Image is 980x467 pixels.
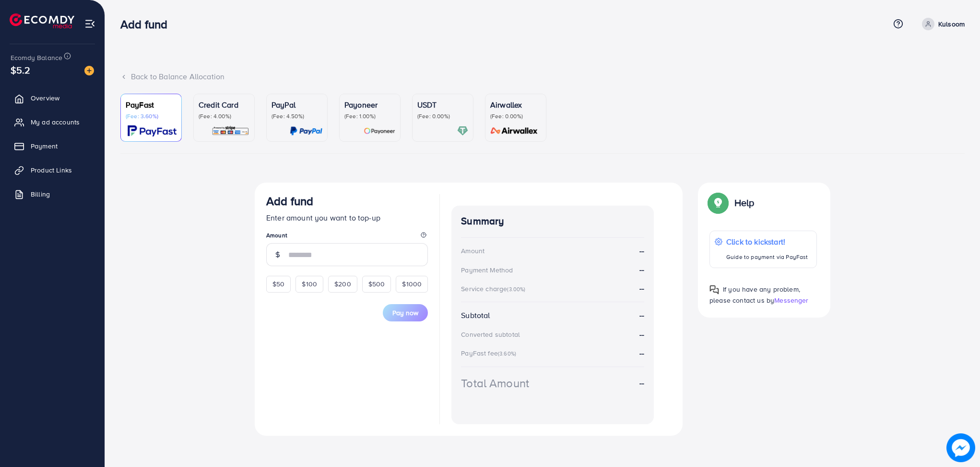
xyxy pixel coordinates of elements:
p: (Fee: 0.00%) [417,112,468,120]
div: PayFast fee [461,348,519,358]
h3: Add fund [266,194,313,208]
p: USDT [417,99,468,111]
span: $200 [334,279,351,289]
img: Popup guide [709,194,727,211]
span: If you have any problem, please contact us by [709,284,800,305]
img: card [457,125,468,136]
div: Total Amount [461,375,529,392]
span: Pay now [392,308,418,318]
strong: -- [639,329,644,340]
div: Payment Method [461,265,513,275]
span: Ecomdy Balance [11,53,62,62]
img: logo [10,13,74,28]
span: $100 [302,279,317,289]
p: (Fee: 3.60%) [126,112,177,120]
span: $1000 [402,279,422,289]
button: Pay now [383,304,428,321]
div: Converted subtotal [461,330,520,339]
div: Subtotal [461,310,490,321]
p: Enter amount you want to top-up [266,212,428,223]
a: Payment [7,136,97,156]
h3: Add fund [120,17,175,31]
span: Billing [31,189,50,199]
p: PayFast [126,99,177,111]
img: menu [84,18,95,29]
p: Kulsoom [938,18,965,30]
div: Back to Balance Allocation [120,71,965,82]
small: (3.00%) [507,285,525,293]
img: image [84,66,94,75]
p: (Fee: 4.50%) [272,112,322,120]
p: PayPal [272,99,322,111]
span: $500 [368,279,385,289]
p: (Fee: 4.00%) [199,112,249,120]
strong: -- [639,283,644,294]
span: Payment [31,141,58,151]
img: card [128,125,177,136]
strong: -- [639,378,644,389]
p: (Fee: 0.00%) [490,112,541,120]
strong: -- [639,348,644,358]
strong: -- [639,246,644,257]
div: Service charge [461,284,528,294]
p: Credit Card [199,99,249,111]
a: My ad accounts [7,112,97,132]
a: Product Links [7,160,97,180]
a: Overview [7,88,97,108]
div: Amount [461,246,484,256]
strong: -- [639,264,644,275]
small: (3.60%) [498,350,516,357]
p: Airwallex [490,99,541,111]
a: Billing [7,184,97,204]
h4: Summary [461,215,644,227]
span: Overview [31,93,59,103]
span: My ad accounts [31,117,80,127]
p: Guide to payment via PayFast [726,251,808,263]
p: (Fee: 1.00%) [344,112,395,120]
span: $5.2 [11,63,31,77]
p: Help [734,197,755,209]
span: Product Links [31,165,72,175]
img: card [212,125,249,136]
legend: Amount [266,231,428,243]
img: card [290,125,322,136]
img: card [364,125,395,136]
img: Popup guide [709,285,719,295]
span: Messenger [774,295,808,305]
strong: -- [639,310,644,321]
a: Kulsoom [918,18,965,30]
img: card [487,125,541,136]
p: Payoneer [344,99,395,111]
img: image [946,433,975,462]
p: Click to kickstart! [726,236,808,247]
span: $50 [272,279,284,289]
